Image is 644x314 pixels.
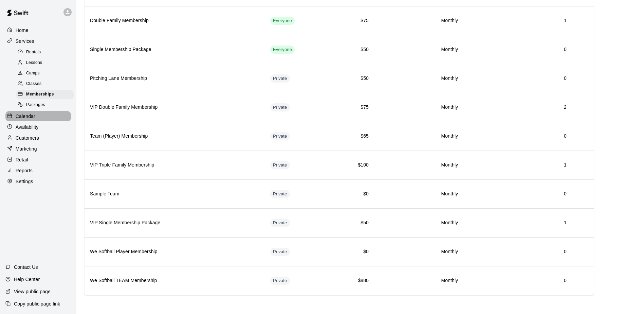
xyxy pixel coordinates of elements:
span: Private [270,162,290,169]
h6: $50 [337,46,369,53]
h6: $50 [337,219,369,227]
a: Rentals [16,47,76,57]
span: Rentals [26,49,41,56]
div: This membership is hidden from the memberships page [270,132,290,140]
div: This membership is hidden from the memberships page [270,103,290,111]
h6: 0 [469,277,567,284]
h6: Monthly [380,104,458,111]
h6: Monthly [380,161,458,169]
a: Settings [5,176,71,187]
p: Availability [16,124,39,130]
div: This membership is hidden from the memberships page [270,190,290,198]
h6: $0 [337,190,369,198]
div: Services [5,36,71,46]
h6: Monthly [380,219,458,227]
h6: Sample Team [90,190,259,198]
h6: Team (Player) Membership [90,133,259,140]
h6: 1 [469,17,567,24]
h6: 0 [469,46,567,53]
div: This membership is hidden from the memberships page [270,74,290,83]
h6: We Softball TEAM Membership [90,277,259,284]
h6: 0 [469,133,567,140]
div: This membership is hidden from the memberships page [270,277,290,285]
div: This membership is hidden from the memberships page [270,161,290,169]
p: Home [16,27,29,34]
p: View public page [14,288,51,295]
div: Memberships [16,90,74,99]
a: Reports [5,165,71,176]
h6: Monthly [380,46,458,53]
p: Retail [16,156,28,163]
h6: VIP Triple Family Membership [90,161,259,169]
h6: Pitching Lane Membership [90,75,259,82]
h6: 2 [469,104,567,111]
p: Customers [16,135,39,141]
h6: 0 [469,75,567,82]
span: Camps [26,70,40,77]
span: Everyone [270,18,295,24]
p: Services [16,38,34,45]
div: Camps [16,69,74,78]
div: Rentals [16,48,74,57]
span: Private [270,104,290,111]
div: This membership is hidden from the memberships page [270,248,290,256]
span: Classes [26,81,41,87]
div: Packages [16,100,74,110]
h6: Monthly [380,17,458,24]
span: Private [270,278,290,284]
div: Lessons [16,58,74,68]
a: Availability [5,122,71,132]
h6: $880 [337,277,369,284]
span: Private [270,220,290,226]
p: Help Center [14,276,40,283]
span: Packages [26,102,45,108]
h6: VIP Double Family Membership [90,104,259,111]
span: Private [270,191,290,197]
h6: Monthly [380,277,458,284]
a: Memberships [16,89,76,100]
p: Calendar [16,113,35,120]
h6: $75 [337,104,369,111]
h6: We Softball Player Membership [90,248,259,256]
h6: $50 [337,75,369,82]
a: Lessons [16,57,76,68]
h6: $75 [337,17,369,24]
h6: $100 [337,161,369,169]
h6: Monthly [380,190,458,198]
span: Private [270,75,290,82]
div: This membership is visible to all customers [270,46,295,54]
p: Copy public page link [14,300,60,307]
p: Marketing [16,145,37,152]
span: Memberships [26,91,54,98]
a: Retail [5,155,71,165]
a: Classes [16,79,76,89]
a: Marketing [5,144,71,154]
div: Home [5,25,71,35]
p: Settings [16,178,33,185]
h6: Monthly [380,133,458,140]
h6: $65 [337,133,369,140]
a: Calendar [5,111,71,121]
p: Contact Us [14,264,38,271]
h6: Double Family Membership [90,17,259,24]
h6: Single Membership Package [90,46,259,53]
h6: 0 [469,190,567,198]
a: Packages [16,100,76,110]
h6: Monthly [380,248,458,256]
span: Lessons [26,59,42,66]
h6: 1 [469,219,567,227]
span: Everyone [270,47,295,53]
a: Customers [5,133,71,143]
span: Private [270,133,290,140]
h6: $0 [337,248,369,256]
h6: 1 [469,161,567,169]
div: Classes [16,79,74,89]
h6: Monthly [380,75,458,82]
